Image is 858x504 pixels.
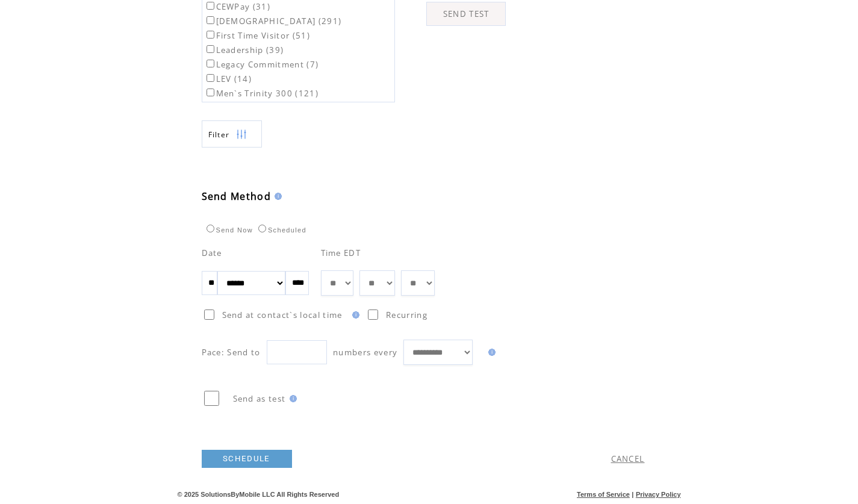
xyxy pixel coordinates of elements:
label: [DEMOGRAPHIC_DATA] (291) [204,16,342,26]
span: Send as test [233,393,286,404]
span: Send at contact`s local time [222,310,343,320]
span: Time EDT [321,247,361,258]
input: Leadership (39) [207,45,214,53]
input: Legacy Commitment (7) [207,60,214,67]
span: Recurring [386,310,427,320]
input: First Time Visitor (51) [207,31,214,39]
a: SCHEDULE [202,450,292,468]
span: Pace: Send to [202,347,261,358]
img: help.gif [286,395,297,402]
label: Men`s Trinity 300 (121) [204,88,319,99]
input: CEWPay (31) [207,2,214,10]
label: LEV (14) [204,73,252,84]
span: Show filters [208,129,230,140]
label: Leadership (39) [204,45,284,55]
input: LEV (14) [207,74,214,82]
img: help.gif [271,193,282,200]
span: numbers every [333,347,397,358]
span: Date [202,247,222,258]
a: Terms of Service [577,491,630,498]
input: Send Now [207,225,214,232]
img: filters.png [236,121,247,148]
a: Privacy Policy [636,491,681,498]
a: CANCEL [611,453,645,464]
input: Scheduled [258,225,266,232]
a: SEND TEST [426,2,506,26]
a: Filter [202,120,262,148]
input: Men`s Trinity 300 (121) [207,89,214,96]
label: Legacy Commitment (7) [204,59,319,70]
img: help.gif [485,349,496,356]
img: help.gif [349,311,359,319]
span: © 2025 SolutionsByMobile LLC All Rights Reserved [178,491,340,498]
label: CEWPay (31) [204,1,271,12]
span: Send Method [202,190,272,203]
input: [DEMOGRAPHIC_DATA] (291) [207,16,214,24]
span: | [632,491,633,498]
label: Send Now [204,226,253,234]
label: First Time Visitor (51) [204,30,311,41]
label: Scheduled [255,226,306,234]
